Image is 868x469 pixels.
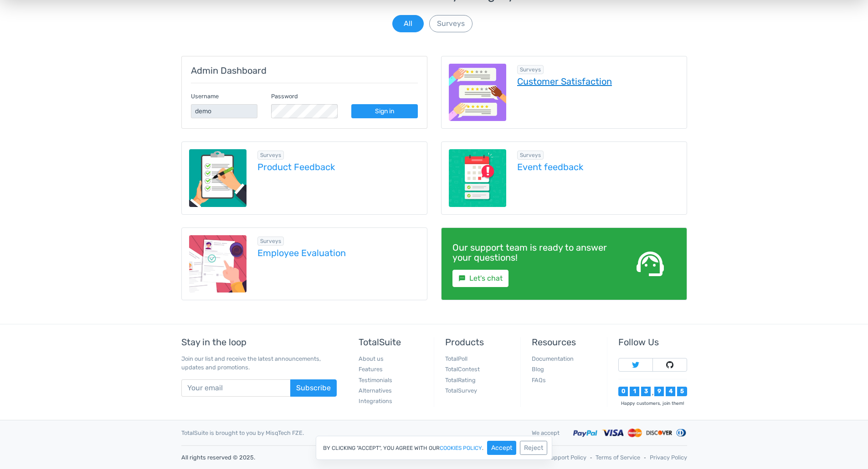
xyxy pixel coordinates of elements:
[440,445,482,451] a: cookies policy
[573,428,687,438] img: Accepted payment methods
[449,149,507,207] img: event-feedback.png.webp
[359,387,392,394] a: Alternatives
[359,337,427,347] h5: TotalSuite
[452,270,508,287] a: smsLet's chat
[359,377,392,383] a: Testimonials
[445,387,477,394] a: TotalSurvey
[257,248,420,258] a: Employee Evaluation
[651,390,654,396] div: ,
[517,162,679,172] a: Event feedback
[181,354,337,372] p: Join our list and receive the latest announcements, updates and promotions.
[487,441,516,455] button: Accept
[189,235,247,293] img: employee-evaluation.png.webp
[429,15,473,32] button: Surveys
[654,387,664,396] div: 9
[257,151,284,160] span: Browse all in Surveys
[191,92,219,101] label: Username
[181,379,291,397] input: Your email
[257,162,420,172] a: Product Feedback
[359,398,392,404] a: Integrations
[532,337,600,347] h5: Resources
[359,366,383,373] a: Features
[458,275,466,282] small: sms
[618,337,687,347] h5: Follow Us
[445,377,476,383] a: TotalRating
[641,387,651,396] div: 3
[181,337,337,347] h5: Stay in the loop
[634,247,667,280] span: support_agent
[189,149,247,207] img: product-feedback-1.png.webp
[532,366,544,373] a: Blog
[452,242,611,262] h4: Our support team is ready to answer your questions!
[445,337,514,347] h5: Products
[517,65,544,74] span: Browse all in Surveys
[290,379,337,397] button: Subscribe
[666,361,673,368] img: Follow TotalSuite on Github
[271,92,298,101] label: Password
[191,66,418,76] h5: Admin Dashboard
[630,387,639,396] div: 1
[525,429,566,437] div: We accept
[257,237,284,246] span: Browse all in Surveys
[618,400,687,407] div: Happy customers, join them!
[632,361,639,368] img: Follow TotalSuite on Twitter
[666,387,675,396] div: 4
[392,15,424,32] button: All
[618,387,628,396] div: 0
[445,366,480,373] a: TotalContest
[445,355,467,362] a: TotalPoll
[175,429,525,437] div: TotalSuite is brought to you by MisqTech FZE.
[316,436,552,460] div: By clicking "Accept", you agree with our .
[520,441,547,455] button: Reject
[351,104,418,118] a: Sign in
[517,76,679,86] a: Customer Satisfaction
[532,377,546,383] a: FAQs
[517,151,544,160] span: Browse all in Surveys
[677,387,687,396] div: 5
[532,355,574,362] a: Documentation
[359,355,384,362] a: About us
[449,64,507,121] img: customer-satisfaction.png.webp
